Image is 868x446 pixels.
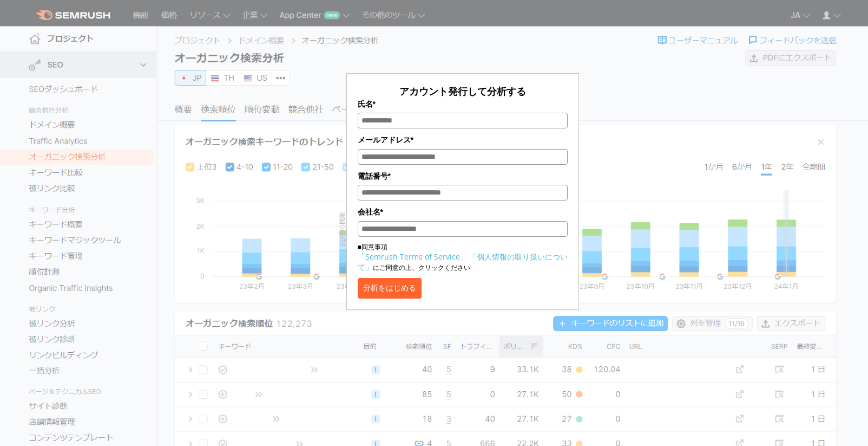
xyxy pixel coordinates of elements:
[358,251,568,272] a: 「個人情報の取り扱いについて」
[358,278,422,299] button: 分析をはじめる
[358,242,568,273] p: ■同意事項 にご同意の上、クリックください
[358,134,568,146] label: メールアドレス*
[358,251,468,262] a: 「Semrush Terms of Service」
[358,170,568,182] label: 電話番号*
[399,85,526,98] span: アカウント発行して分析する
